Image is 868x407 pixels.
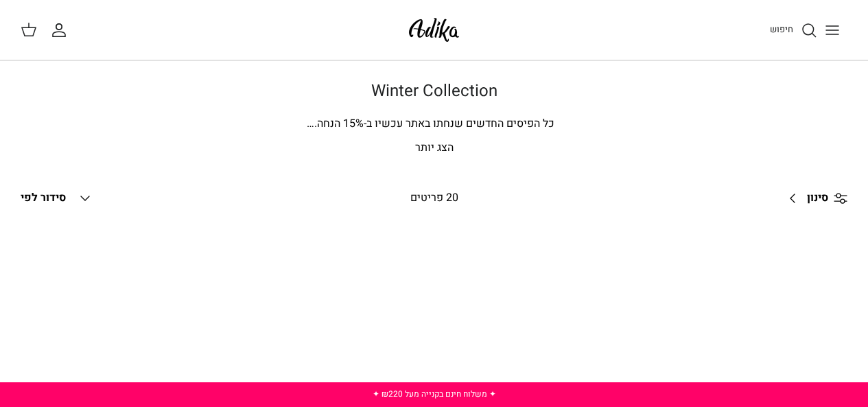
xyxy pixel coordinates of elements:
[807,189,828,207] span: סינון
[817,15,847,45] button: Toggle menu
[51,22,73,38] a: החשבון שלי
[343,115,355,132] span: 15
[405,14,463,46] img: Adika IL
[373,388,496,400] a: ✦ משלוח חינם בקנייה מעל ₪220 ✦
[21,139,847,157] p: הצג יותר
[21,183,93,213] button: סידור לפי
[21,189,66,206] span: סידור לפי
[21,82,847,102] h1: Winter Collection
[779,182,847,215] a: סינון
[770,22,817,38] a: חיפוש
[770,23,793,36] span: חיפוש
[307,115,364,132] span: % הנחה.
[332,189,536,207] div: 20 פריטים
[364,115,554,132] span: כל הפיסים החדשים שנחתו באתר עכשיו ב-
